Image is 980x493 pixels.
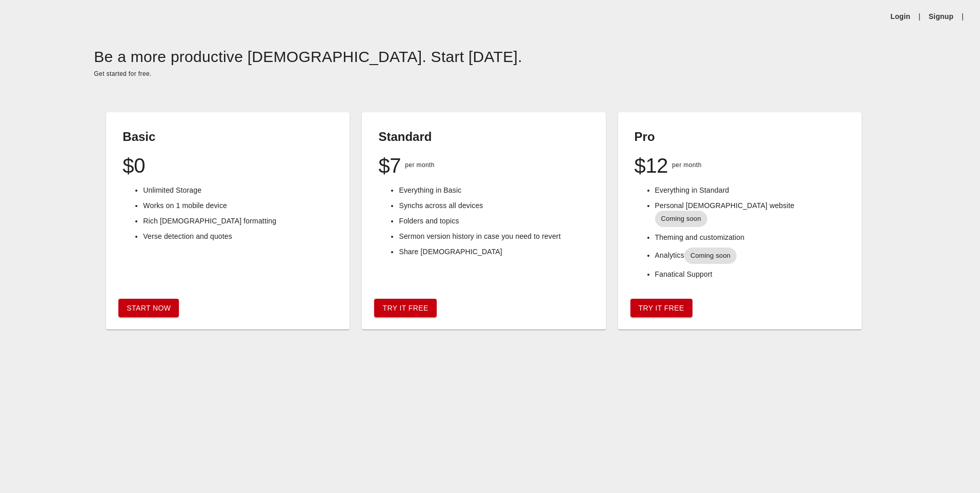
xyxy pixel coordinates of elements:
h2: Be a more productive [DEMOGRAPHIC_DATA]. Start [DATE]. [94,45,886,68]
span: Try it free [382,302,428,315]
li: Personal [DEMOGRAPHIC_DATA] website [655,200,845,227]
button: Try it free [374,299,436,318]
span: per month [405,160,435,171]
strong: Standard [378,130,432,143]
li: Everything in Basic [399,185,589,195]
span: Coming soon [684,251,737,261]
a: Login [890,11,910,22]
li: | [957,11,968,22]
li: Sermon version history in case you need to revert [399,231,589,241]
li: Works on 1 mobile device [143,200,333,211]
span: Get started for free. [94,70,151,77]
li: Fanatical Support [655,269,845,279]
li: Rich [DEMOGRAPHIC_DATA] formatting [143,216,333,226]
span: Try it free [639,302,684,315]
strong: Basic [122,130,155,143]
span: Start Now [127,302,171,315]
li: Folders and topics [399,216,589,226]
li: Everything in Standard [655,185,845,195]
span: per month [672,160,702,171]
li: Verse detection and quotes [143,231,333,241]
h2: $0 [122,153,333,178]
h2: $12 [635,153,845,178]
li: Theming and customization [655,232,845,242]
li: Share [DEMOGRAPHIC_DATA] [399,246,589,257]
li: Unlimited Storage [143,185,333,195]
li: Synchs across all devices [399,200,589,211]
li: | [914,11,925,22]
button: Try it free [630,299,692,318]
a: Signup [929,11,953,22]
strong: Pro [635,130,655,143]
h2: $7 [378,153,589,178]
span: Coming soon [655,214,707,224]
li: Analytics [655,248,845,264]
button: Start Now [118,299,179,318]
